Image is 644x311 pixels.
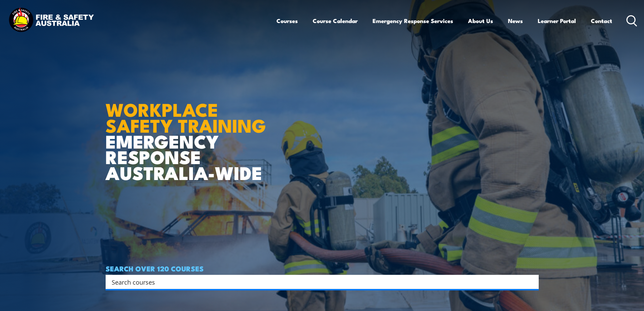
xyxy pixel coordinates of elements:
[106,265,539,272] h4: SEARCH OVER 120 COURSES
[113,277,525,287] form: Search form
[112,277,524,287] input: Search input
[106,95,266,139] strong: WORKPLACE SAFETY TRAINING
[373,12,453,30] a: Emergency Response Services
[468,12,493,30] a: About Us
[527,277,536,287] button: Search magnifier button
[508,12,523,30] a: News
[106,84,271,180] h1: EMERGENCY RESPONSE AUSTRALIA-WIDE
[538,12,576,30] a: Learner Portal
[591,12,612,30] a: Contact
[276,12,298,30] a: Courses
[313,12,358,30] a: Course Calendar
